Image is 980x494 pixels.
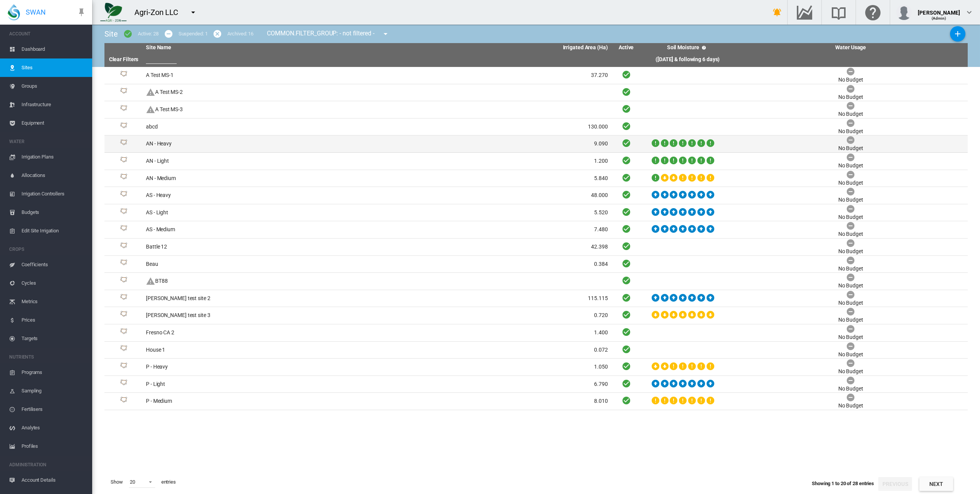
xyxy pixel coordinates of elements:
md-icon: icon-chevron-down [965,8,974,17]
tr: Site Id: 44549 abcd 130.000 No Budget [104,118,968,136]
tr: Site Id: 10443 AS - Medium 7.480 No Budget [104,221,968,239]
tr: Site Id: 10447 P - Medium 8.010 No Budget [104,393,968,410]
tr: Site Id: 10445 AS - Light 5.520 No Budget [104,204,968,222]
td: House 1 [143,342,377,359]
td: 1.200 [377,153,611,170]
span: Account Details [22,471,86,489]
div: 20 [130,479,135,485]
img: 1.svg [119,328,128,337]
div: Site Id: 10442 [108,174,140,183]
span: SWAN [26,7,46,17]
span: entries [158,476,179,489]
div: No Budget [838,316,863,324]
th: Irrigated Area (Ha) [377,43,611,52]
td: Beau [143,256,377,273]
td: BT88 [143,273,377,290]
div: No Budget [838,110,863,118]
td: 5.840 [377,170,611,187]
td: A Test MS-1 [143,67,377,84]
img: 1.svg [119,345,128,354]
div: Site Id: 10441 [108,191,140,200]
div: Site Id: 10446 [108,379,140,389]
div: No Budget [838,248,863,255]
div: No Budget [838,93,863,101]
md-icon: This site has not been mapped [146,88,155,97]
td: [PERSON_NAME] test site 2 [143,290,377,307]
div: Archived: 16 [227,30,253,37]
md-icon: icon-plus [953,29,962,38]
td: 5.520 [377,204,611,221]
tr: Site Id: 10448 P - Heavy 1.050 No Budget [104,359,968,376]
span: Irrigation Controllers [22,185,86,203]
md-icon: icon-bell-ring [773,8,782,17]
td: 115.115 [377,290,611,307]
img: 1.svg [119,225,128,234]
td: AS - Heavy [143,187,377,204]
md-icon: icon-checkbox-marked-circle [123,29,132,38]
img: 1.svg [119,259,128,269]
td: Fresno CA 2 [143,324,377,341]
span: Fertilisers [22,400,86,419]
td: 7.480 [377,221,611,238]
div: Site Id: 48674 [108,328,140,337]
tr: Site Id: 10441 AS - Heavy 48.000 No Budget [104,187,968,204]
div: No Budget [838,196,863,204]
span: Sites [22,58,86,77]
th: Active [611,43,642,52]
span: Irrigation Plans [22,148,86,166]
td: P - Heavy [143,359,377,376]
img: 7FicoSLW9yRjj7F2+0uvjPufP+ga39vogPu+G1+wvBtcm3fNv859aGr42DJ5pXiEAAAAAAAAAAAAAAAAAAAAAAAAAAAAAAAAA... [100,3,127,22]
td: AN - Medium [143,170,377,187]
span: ADMINISTRATION [9,459,86,471]
md-icon: This site has not been mapped [146,105,155,114]
md-icon: icon-menu-down [189,8,198,17]
div: Site Id: 49212 [108,105,140,114]
tr: Site Id: 49208 A Test MS-1 37.270 No Budget [104,67,968,84]
img: 1.svg [119,397,128,406]
span: Equipment [22,114,86,132]
div: No Budget [838,385,863,393]
div: Site Id: 10448 [108,362,140,372]
tr: Site Id: 49212 This site has not been mappedA Test MS-3 No Budget [104,101,968,118]
span: Edit Site Irrigation [22,222,86,240]
span: Show [108,476,126,489]
div: Suspended: 1 [179,30,208,37]
div: Site Id: 10444 [108,157,140,166]
span: Showing 1 to 20 of 28 entries [812,481,874,486]
th: Site Name [143,43,377,52]
tr: Site Id: 49169 House 1 0.072 No Budget [104,342,968,359]
th: Water Usage [734,43,968,52]
tr: Site Id: 47745 Beau 0.384 No Budget [104,256,968,273]
span: ACCOUNT [9,28,86,40]
span: (Admin) [932,16,947,20]
td: 42.398 [377,239,611,255]
td: 37.270 [377,67,611,84]
img: 1.svg [119,311,128,320]
div: No Budget [838,128,863,135]
div: No Budget [838,368,863,376]
tr: Site Id: 47485 Battle 12 42.398 No Budget [104,239,968,256]
button: icon-menu-down [378,26,393,42]
md-icon: icon-help-circle [699,43,709,52]
img: 1.svg [119,294,128,303]
img: profile.jpg [896,5,912,20]
md-icon: icon-pin [77,8,86,17]
td: AS - Light [143,204,377,221]
span: Profiles [22,437,86,456]
span: Prices [22,311,86,329]
td: A Test MS-3 [143,101,377,118]
button: icon-bell-ring [770,5,785,20]
span: Allocations [22,166,86,185]
div: No Budget [838,162,863,170]
td: 9.090 [377,135,611,152]
div: [PERSON_NAME] [918,6,960,13]
div: No Budget [838,299,863,307]
md-icon: icon-cancel [213,29,222,38]
span: Sampling [22,382,86,400]
span: Programs [22,363,86,382]
div: No Budget [838,230,863,238]
md-icon: This site has not been mapped [146,277,155,286]
td: Battle 12 [143,239,377,255]
img: 1.svg [119,122,128,132]
img: 1.svg [119,277,128,286]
